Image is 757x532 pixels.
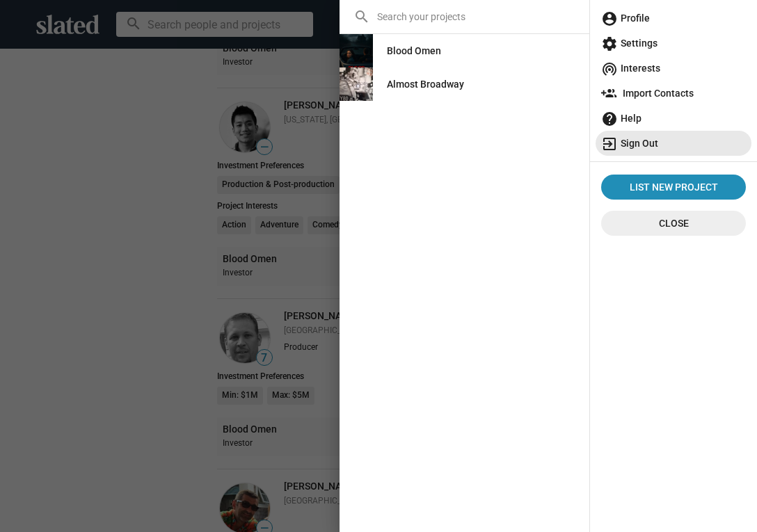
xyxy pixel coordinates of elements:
[601,106,746,131] span: Help
[601,10,618,27] mat-icon: account_circle
[376,72,475,97] a: Almost Broadway
[596,31,751,56] a: Settings
[596,131,751,156] a: Sign Out
[340,67,373,101] img: Almost Broadway
[601,31,746,56] span: Settings
[596,106,751,131] a: Help
[612,211,735,236] span: Close
[601,131,746,156] span: Sign Out
[387,38,441,63] div: Blood Omen
[601,175,746,200] a: List New Project
[353,8,370,25] mat-icon: search
[596,56,751,81] a: Interests
[340,34,373,67] img: Blood Omen
[601,111,618,127] mat-icon: help
[601,35,618,52] mat-icon: settings
[601,56,746,81] span: Interests
[596,6,751,31] a: Profile
[601,61,618,77] mat-icon: wifi_tethering
[601,211,746,236] button: Close
[387,72,464,97] div: Almost Broadway
[601,81,746,106] span: Import Contacts
[601,136,618,152] mat-icon: exit_to_app
[376,38,452,63] a: Blood Omen
[601,6,746,31] span: Profile
[607,175,740,200] span: List New Project
[596,81,751,106] a: Import Contacts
